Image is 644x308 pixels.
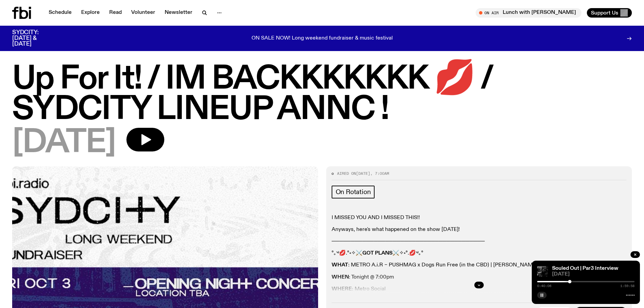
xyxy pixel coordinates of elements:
[370,171,389,176] span: , 7:00am
[45,8,76,18] a: Schedule
[12,64,632,125] h1: Up For It! / IM BACKKKKKKK 💋 / SYDCITY LINEUP ANNC !
[591,10,618,16] span: Support Us
[332,227,627,233] p: Anyways, here's what happened on the show [DATE]!
[332,262,348,268] strong: WHAT
[332,238,627,245] p: ────────────────────────────────────────
[161,8,196,18] a: Newsletter
[12,30,55,47] h3: SYDCITY: [DATE] & [DATE]
[587,8,632,18] button: Support Us
[12,128,116,158] span: [DATE]
[105,8,126,18] a: Read
[476,8,581,18] button: On AirLunch with [PERSON_NAME]
[362,251,392,256] strong: GOT PLANS
[356,171,370,176] span: [DATE]
[332,250,627,257] p: °｡༄💋.°˖✧⚔ ⚔✧˖°.💋༄｡°
[127,8,159,18] a: Volunteer
[252,35,393,42] p: ON SALE NOW! Long weekend fundraiser & music festival
[77,8,104,18] a: Explore
[552,272,635,277] span: [DATE]
[552,266,618,271] a: Souled Out | Par3 Interview
[620,284,635,288] span: 1:59:58
[336,188,371,196] span: On Rotation
[337,171,356,176] span: Aired on
[332,186,375,198] a: On Rotation
[332,262,627,268] p: : METRO A.i.R – PUSHMAG x Dogs Run Free (in the CBD) | [PERSON_NAME], Sonic Reducer & Problem Green
[332,215,627,221] p: I MISSED YOU AND I MISSED THIS!!
[537,284,551,288] span: 0:40:06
